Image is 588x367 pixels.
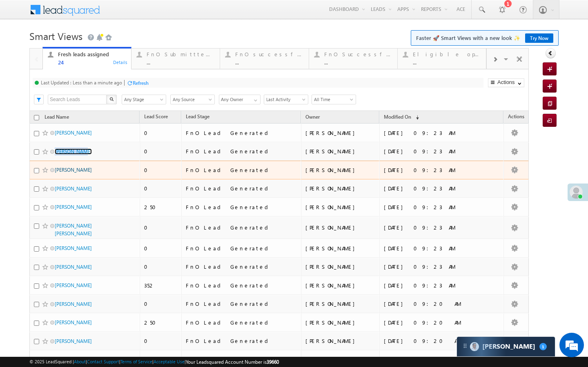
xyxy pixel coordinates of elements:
a: Contact Support [87,359,119,364]
span: Owner [305,114,320,120]
div: [DATE] 09:20 AM [384,300,496,307]
a: [PERSON_NAME] [55,186,92,192]
a: About [74,359,86,364]
div: [PERSON_NAME] [305,129,376,137]
textarea: Type your message and hit 'Enter' [11,75,149,244]
div: FnO Lead Generated [186,203,297,211]
div: ... [147,59,215,65]
a: Acceptable Use [154,359,185,364]
div: [DATE] 09:20 AM [384,319,496,326]
div: Last Updated : Less than a minute ago [41,80,122,86]
img: Carter [470,342,479,351]
a: [PERSON_NAME] [55,338,92,344]
input: Check all records [34,115,39,120]
div: Fresh leads assigned [58,51,126,57]
div: [DATE] 09:23 AM [384,129,496,137]
div: 0 [144,224,178,231]
a: Try Now [525,33,553,43]
a: [PERSON_NAME] [55,130,92,136]
div: Chat with us now [42,43,137,53]
a: Any Source [170,95,215,104]
div: FnO Lead Generated [186,319,297,326]
a: [PERSON_NAME] [55,264,92,270]
div: FnO Lead Generated [186,263,297,270]
div: ... [324,59,392,65]
a: FnO successful [DATE] Leads... [220,49,309,69]
a: Terms of Service [120,359,152,364]
img: Search [109,97,114,101]
div: [PERSON_NAME] [305,282,376,289]
div: FnO successful [DATE] Leads [235,51,303,57]
div: [PERSON_NAME] [305,300,376,307]
a: Any Stage [122,95,166,104]
a: Lead Score [140,112,172,123]
input: Type to Search [219,95,261,104]
div: 24 [58,59,126,65]
span: Any Stage [122,96,163,103]
div: FnO Lead Generated [186,185,297,192]
div: 250 [144,319,178,326]
span: Faster 🚀 Smart Views with a new look ✨ [416,34,553,42]
div: [DATE] 09:23 AM [384,245,496,252]
a: Lead Name [40,113,73,123]
div: FnO Lead Generated [186,224,297,231]
button: Actions [488,78,524,87]
div: 0 [144,166,178,174]
div: [DATE] 09:23 AM [384,203,496,211]
span: Carter [482,343,535,350]
div: FnO Lead Generated [186,148,297,155]
a: Show All Items [249,95,260,103]
div: FnO Lead Generated [186,166,297,174]
span: Smart Views [29,29,82,42]
div: [PERSON_NAME] [305,263,376,270]
div: [PERSON_NAME] [305,185,376,192]
div: [DATE] 09:23 AM [384,166,496,174]
a: Last Activity [264,95,308,104]
div: FnO Lead Generated [186,337,297,345]
div: [PERSON_NAME] [305,337,376,345]
div: 0 [144,263,178,270]
div: [DATE] 09:23 AM [384,148,496,155]
div: [PERSON_NAME] [305,224,376,231]
div: 250 [144,203,178,211]
div: 0 [144,300,178,307]
a: Eligible open leads... [397,49,486,69]
a: [PERSON_NAME] [55,245,92,251]
div: carter-dragCarter[PERSON_NAME]1 [457,336,555,357]
img: carter-drag [462,343,468,349]
div: 0 [144,337,178,345]
span: 39660 [267,359,279,365]
span: (sorted descending) [412,114,419,121]
span: All Time [312,96,353,103]
span: Your Leadsquared Account Number is [186,359,279,365]
div: Minimize live chat window [134,4,154,24]
a: FnO Successful MTD leads... [309,49,398,69]
div: FnO Successful MTD leads [324,51,392,57]
div: [PERSON_NAME] [305,245,376,252]
a: [PERSON_NAME] [55,148,92,155]
a: FnO Submittted Leads... [131,49,220,69]
a: [PERSON_NAME] [55,167,92,173]
div: 0 [144,185,178,192]
div: ... [235,59,303,65]
div: 0 [144,129,178,137]
a: All Time [312,95,356,104]
div: [PERSON_NAME] [305,148,376,155]
div: [DATE] 09:23 AM [384,263,496,270]
div: [PERSON_NAME] [305,203,376,211]
span: Lead Stage [186,113,209,119]
a: [PERSON_NAME] [PERSON_NAME] [55,223,92,237]
span: Any Source [171,96,212,103]
a: [PERSON_NAME] [55,319,92,325]
a: Lead Stage [182,112,214,123]
div: [PERSON_NAME] [305,319,376,326]
a: Fresh leads assigned24Details [42,47,131,70]
span: Lead Score [144,113,168,119]
div: [DATE] 09:20 AM [384,337,496,345]
div: FnO Lead Generated [186,245,297,252]
div: [PERSON_NAME] [305,166,376,174]
div: 0 [144,245,178,252]
div: [DATE] 09:23 AM [384,282,496,289]
div: FnO Lead Generated [186,300,297,307]
span: Actions [504,112,528,123]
